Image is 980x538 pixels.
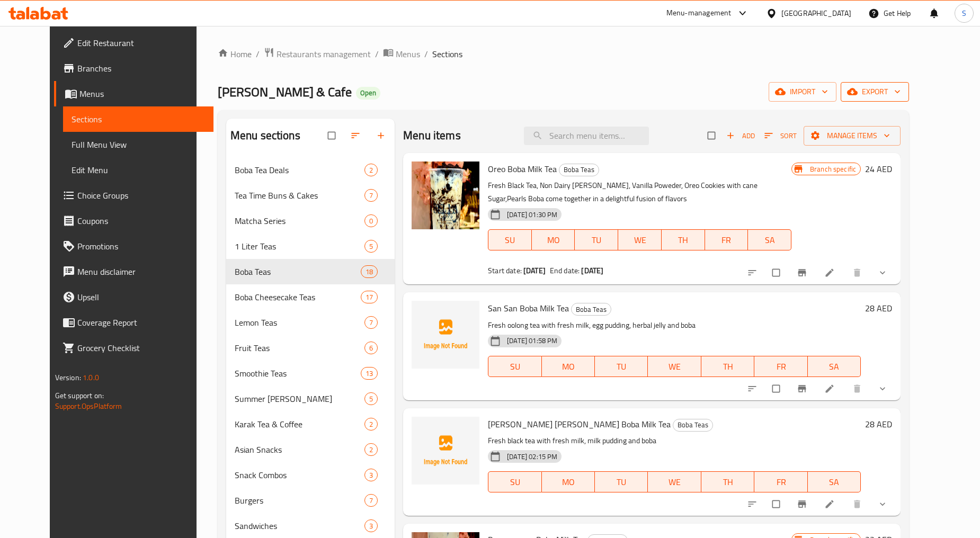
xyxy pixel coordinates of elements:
span: Add [726,130,755,142]
div: Boba Teas [235,265,361,278]
li: / [375,48,379,60]
button: sort-choices [741,261,766,284]
a: Coupons [54,208,213,234]
span: TH [706,474,750,490]
span: [DATE] 01:30 PM [503,210,562,220]
b: [DATE] [581,264,603,277]
button: delete [845,492,871,516]
div: items [364,214,378,227]
span: Burgers [235,494,364,507]
span: Sort sections [344,124,369,147]
button: SU [488,471,541,492]
div: Karak Tea & Coffee2 [226,411,395,437]
div: Lemon Teas7 [226,310,395,335]
a: Choice Groups [54,183,213,208]
div: items [364,469,378,481]
div: Sandwiches [235,519,364,532]
div: items [361,367,378,380]
div: Smoothie Teas13 [226,361,395,386]
a: Edit menu item [824,499,837,509]
span: TU [579,232,614,248]
button: MO [532,229,575,250]
button: sort-choices [741,377,766,400]
button: TU [575,229,618,250]
button: SU [488,229,532,250]
span: TU [599,474,644,490]
span: Asian Snacks [235,443,364,456]
span: Select to update [766,379,788,399]
div: items [364,494,378,507]
span: [DATE] 01:58 PM [503,336,562,346]
span: export [849,85,901,98]
span: Sections [432,48,462,60]
button: show more [871,377,896,400]
span: Start date: [488,264,522,277]
button: WE [648,471,701,492]
a: Upsell [54,284,213,310]
a: Promotions [54,234,213,259]
span: Get support on: [55,389,104,402]
span: 2 [365,165,377,175]
button: import [769,82,836,102]
h6: 28 AED [865,417,892,432]
div: Menu-management [666,7,732,20]
div: Boba Teas18 [226,259,395,284]
a: Menus [383,47,420,61]
a: Home [218,48,252,60]
span: [PERSON_NAME] [PERSON_NAME] Boba Milk Tea [488,416,671,432]
span: 13 [361,369,377,379]
button: FR [705,229,749,250]
div: Boba Cheesecake Teas17 [226,284,395,310]
span: SU [493,232,528,248]
span: Upsell [77,291,205,303]
div: Fruit Teas [235,342,364,354]
div: Tea Time Buns & Cakes7 [226,183,395,208]
span: 5 [365,241,377,252]
a: Edit menu item [824,383,837,394]
a: Restaurants management [264,47,371,61]
span: Karak Tea & Coffee [235,418,364,431]
h2: Menu sections [230,128,300,144]
svg: Show Choices [877,499,888,509]
span: FR [759,359,803,374]
span: WE [652,359,697,374]
li: / [424,48,428,60]
input: search [524,127,649,145]
button: SA [808,356,861,377]
button: Sort [762,128,799,144]
span: Boba Teas [673,419,712,431]
span: 6 [365,343,377,353]
div: items [364,189,378,202]
div: items [364,316,378,329]
span: SU [493,359,537,374]
div: items [364,418,378,431]
span: Sort items [758,128,804,144]
div: 1 Liter Teas [235,240,364,253]
span: FR [709,232,744,248]
span: 5 [365,394,377,404]
span: Menu disclaimer [77,265,205,278]
img: San San Boba Milk Tea [412,301,479,369]
span: Select to update [766,263,788,283]
span: TH [706,359,750,374]
span: Oreo Boba Milk Tea [488,161,557,177]
div: Matcha Series [235,214,364,227]
button: delete [845,261,871,284]
div: items [364,392,378,405]
div: Summer [PERSON_NAME]5 [226,386,395,411]
span: FR [759,474,803,490]
div: Boba Cheesecake Teas [235,291,361,303]
button: WE [648,356,701,377]
button: Branch-specific-item [790,261,816,284]
span: [PERSON_NAME] & Cafe [218,80,352,104]
span: 7 [365,496,377,506]
span: Tea Time Buns & Cakes [235,189,364,202]
span: 1.0.0 [83,371,99,384]
button: TU [595,356,648,377]
p: Fresh black tea with fresh milk, milk pudding and boba [488,434,861,447]
span: 2 [365,419,377,429]
button: TU [595,471,648,492]
span: Select all sections [322,125,344,146]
